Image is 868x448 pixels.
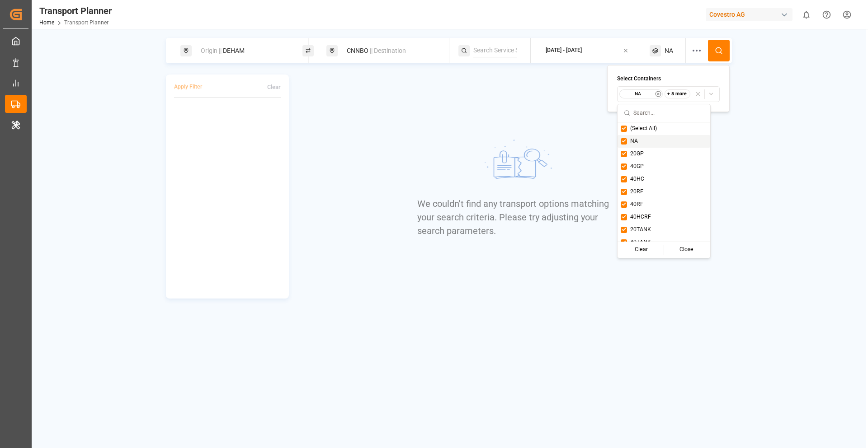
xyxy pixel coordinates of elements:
[617,75,720,83] h4: Select Containers
[39,19,54,26] a: Home
[622,91,654,97] small: NA
[195,42,293,59] div: DEHAM
[630,226,651,234] span: 20TANK
[546,47,582,55] div: [DATE] - [DATE]
[341,42,439,59] div: CNNBO
[630,175,644,183] span: 40HC
[617,86,720,102] button: NA+ 8 more
[664,243,709,256] div: Close
[630,125,657,133] span: (Select All)
[267,79,281,95] button: Clear
[447,129,583,197] img: No results
[665,89,690,98] div: + 8 more
[665,46,673,56] span: NA
[473,44,517,57] input: Search Service String
[630,137,638,145] span: NA
[630,201,643,209] span: 40RF
[816,5,837,25] button: Help Center
[619,243,664,256] div: Clear
[536,42,639,60] button: [DATE] - [DATE]
[633,104,704,122] input: Search...
[706,8,793,21] div: Covestro AG
[370,47,406,54] span: || Destination
[267,83,281,91] div: Clear
[201,47,222,54] span: Origin ||
[706,6,796,23] button: Covestro AG
[39,4,112,18] div: Transport Planner
[630,188,643,196] span: 20RF
[630,150,644,158] span: 20GP
[796,5,816,25] button: show 0 new notifications
[665,89,692,98] button: + 8 more
[630,238,651,247] span: 40TANK
[630,213,651,221] span: 40HCRF
[618,122,710,258] div: Suggestions
[630,163,644,171] span: 40GP
[417,197,613,238] p: We couldn't find any transport options matching your search criteria. Please try adjusting your s...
